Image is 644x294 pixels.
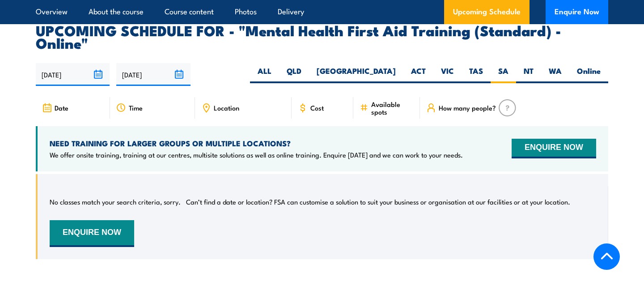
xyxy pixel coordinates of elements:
label: [GEOGRAPHIC_DATA] [309,66,403,83]
h2: UPCOMING SCHEDULE FOR - "Mental Health First Aid Training (Standard) - Online" [36,24,608,49]
span: Location [214,104,239,111]
span: Time [129,104,143,111]
span: Cost [310,104,324,111]
label: ALL [250,66,279,83]
button: ENQUIRE NOW [512,139,596,158]
label: ACT [403,66,433,83]
label: NT [516,66,541,83]
h4: NEED TRAINING FOR LARGER GROUPS OR MULTIPLE LOCATIONS? [50,138,463,148]
input: To date [116,63,190,86]
button: ENQUIRE NOW [50,220,134,247]
label: VIC [433,66,462,83]
span: How many people? [439,104,496,111]
p: Can’t find a date or location? FSA can customise a solution to suit your business or organisation... [186,197,570,206]
p: We offer onsite training, training at our centres, multisite solutions as well as online training... [50,150,463,159]
input: From date [36,63,110,86]
label: QLD [279,66,309,83]
label: TAS [462,66,491,83]
label: WA [541,66,569,83]
span: Date [55,104,68,111]
label: Online [569,66,608,83]
p: No classes match your search criteria, sorry. [50,197,181,206]
label: SA [491,66,516,83]
span: Available spots [371,100,414,115]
